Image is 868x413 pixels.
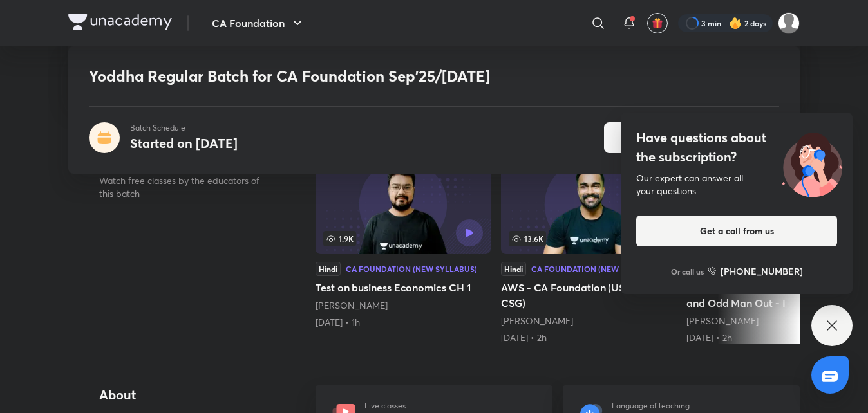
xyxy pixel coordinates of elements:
div: Aditya Sharma [316,299,491,312]
h1: Yoddha Regular Batch for CA Foundation Sep'25/[DATE] [89,67,593,86]
a: AWS - CA Foundation (USE CODE - CSG) [501,154,676,344]
a: Company Logo [68,14,172,33]
p: Or call us [671,266,704,277]
h4: Started on [DATE] [130,134,238,152]
img: Tina kalita [778,12,800,34]
img: streak [729,17,742,30]
a: Test on business Economics CH 1 [316,154,491,329]
div: Hindi [316,262,341,276]
a: [PHONE_NUMBER] [708,264,803,278]
h6: [PHONE_NUMBER] [721,264,803,278]
button: Enroll [604,122,739,153]
a: 13.6KHindiCA Foundation (New Syllabus)AWS - CA Foundation (USE CODE - CSG)[PERSON_NAME][DATE] • 2h [501,154,676,344]
p: Watch free classes by the educators of this batch [99,174,274,200]
p: Language of teaching [612,400,690,412]
div: 7th Jun • 2h [501,331,676,344]
div: Our expert can answer all your questions [636,172,837,197]
div: CA Foundation (New Syllabus) [531,265,663,273]
div: Hindi [501,262,526,276]
img: Company Logo [68,14,172,30]
button: CA Foundation [204,10,313,36]
h4: About [99,385,274,405]
h5: AWS - CA Foundation (USE CODE - CSG) [501,280,676,311]
a: 1.9KHindiCA Foundation (New Syllabus)Test on business Economics CH 1[PERSON_NAME][DATE] • 1h [316,154,491,329]
div: 25th Apr • 1h [316,316,491,329]
div: Shivani Sharma [686,315,862,327]
div: 6th Jun • 2h [686,331,862,344]
p: Batch Schedule [130,122,238,134]
div: Shantam Gupta [501,315,676,327]
div: CA Foundation (New Syllabus) [346,265,477,273]
h4: Have questions about the subscription? [636,128,837,167]
img: ttu_illustration_new.svg [771,128,853,197]
p: Live classes [364,400,406,412]
a: [PERSON_NAME] [686,315,759,327]
h5: Test on business Economics CH 1 [316,280,491,295]
button: Get a call from us [636,216,837,246]
a: [PERSON_NAME] [316,299,388,311]
h5: Number Series , Coding , Decoding and Odd Man Out - I [686,280,862,311]
a: [PERSON_NAME] [501,315,573,327]
img: avatar [652,17,663,29]
button: avatar [647,13,668,33]
span: 1.9K [323,231,356,246]
span: 13.6K [509,231,546,246]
